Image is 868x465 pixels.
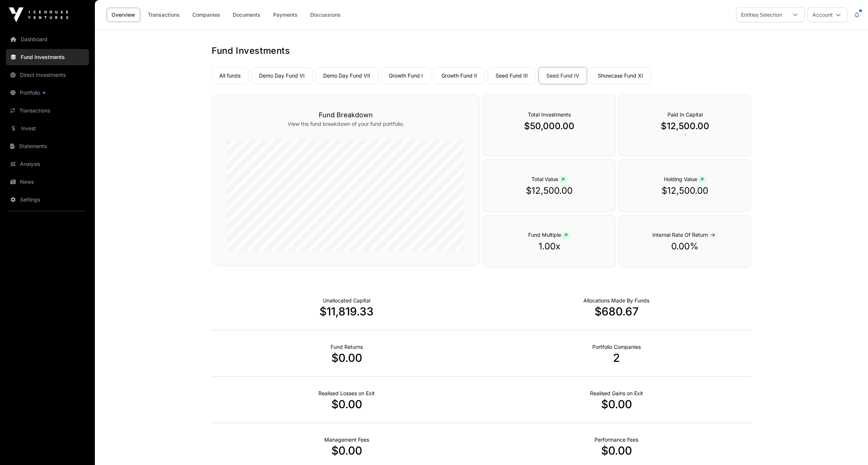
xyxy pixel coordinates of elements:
[6,31,89,48] a: Dashboard
[652,232,718,238] span: Internal Rate Of Return
[539,67,587,84] a: Seed Fund IV
[381,67,431,84] a: Growth Fund I
[228,8,265,22] a: Documents
[498,240,600,252] p: 1.00x
[808,7,847,22] button: Account
[6,120,89,137] a: Invest
[212,351,481,364] p: $0.00
[488,67,536,84] a: Seed Fund III
[188,8,225,22] a: Companies
[634,240,736,252] p: 0.00%
[324,436,369,443] p: Fund Management Fees incurred to date
[592,343,641,351] p: Number of Companies Deployed Into
[481,305,751,318] p: $680.67
[634,120,736,132] p: $12,500.00
[6,174,89,190] a: News
[227,110,465,120] h3: Fund Breakdown
[6,67,89,83] a: Direct Investments
[6,85,89,101] a: Portfolio
[212,45,751,57] h1: Fund Investments
[315,67,378,84] a: Demo Day Fund VII
[664,176,706,182] span: Holding Value
[212,397,481,411] p: $0.00
[143,8,185,22] a: Transactions
[6,191,89,208] a: Settings
[268,8,302,22] a: Payments
[590,67,651,84] a: Showcase Fund XI
[318,390,375,397] p: Net Realised on Negative Exits
[107,8,140,22] a: Overview
[323,297,370,304] p: Cash not yet allocated
[634,185,736,197] p: $12,500.00
[331,343,363,351] p: Realised Returns from Funds
[434,67,485,84] a: Growth Fund II
[594,436,638,443] p: Fund Performance Fees (Carry) incurred to date
[481,444,751,457] p: $0.00
[481,397,751,411] p: $0.00
[498,120,600,132] p: $50,000.00
[531,176,567,182] span: Total Value
[528,232,570,238] span: Fund Multiple
[619,95,751,156] div: `
[6,102,89,119] a: Transactions
[498,185,600,197] p: $12,500.00
[590,390,643,397] p: Net Realised on Positive Exits
[583,297,649,304] p: Capital Deployed Into Companies
[736,8,786,22] div: Entities Selection
[212,67,248,84] a: All funds
[227,120,465,128] p: View the fund breakdown of your fund portfolio.
[481,351,751,364] p: 2
[9,7,68,22] img: Icehouse Ventures Logo
[6,156,89,172] a: Analysis
[667,111,703,118] span: Paid In Capital
[6,49,89,65] a: Fund Investments
[212,305,481,318] p: $11,819.33
[305,8,345,22] a: Discussions
[212,444,481,457] p: $0.00
[831,429,868,465] iframe: Chat Widget
[528,111,571,118] span: Total Investments
[251,67,312,84] a: Demo Day Fund VI
[6,138,89,154] a: Statements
